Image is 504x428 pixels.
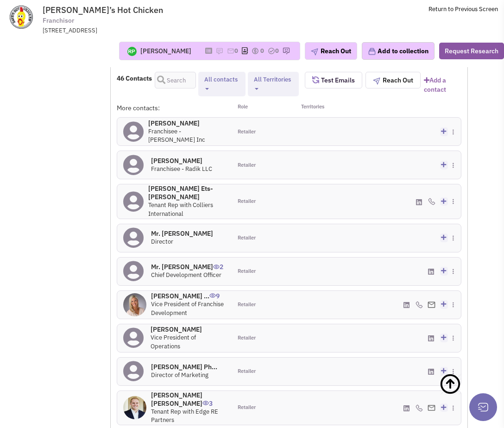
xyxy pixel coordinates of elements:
button: All contacts [202,75,242,93]
h4: Mr. [PERSON_NAME] [151,263,223,271]
button: Request Research [439,43,504,59]
span: 2 [213,256,223,271]
span: 3 [202,392,213,408]
span: Franchisor [43,16,74,25]
h4: [PERSON_NAME] [148,119,226,127]
img: Email%20Icon.png [428,405,435,411]
span: Director [151,238,173,245]
span: Retailer [238,234,256,242]
img: plane.png [311,48,318,56]
span: 0 [260,47,264,55]
img: icon-note.png [216,47,223,55]
img: icon-UserInteraction.png [209,293,216,298]
span: Retailer [238,268,256,275]
span: Retailer [238,404,256,411]
span: 9 [209,285,220,300]
span: 0 [275,47,279,55]
h4: Mr. [PERSON_NAME] [151,229,213,238]
span: Tenant Rep with Colliers International [148,201,213,218]
h4: [PERSON_NAME] [PERSON_NAME] [151,391,226,408]
span: 0 [234,47,238,55]
img: TaskCount.png [268,47,275,55]
img: plane.png [373,77,380,85]
h4: [PERSON_NAME] Ph... [151,363,217,371]
img: icon-email-active-16.png [227,47,234,55]
div: More contacts: [117,103,232,113]
button: All Territories [251,75,295,93]
span: Director of Marketing [151,371,208,379]
img: icon-UserInteraction.png [202,401,209,405]
img: icon-phone.png [416,301,423,308]
span: Retailer [238,128,256,136]
a: Return to Previous Screen [428,5,498,13]
span: Test Emails [319,76,355,84]
button: Test Emails [305,72,362,88]
span: Franchisee - [PERSON_NAME] Inc [148,127,205,144]
img: icon-phone.png [416,404,423,412]
div: Territories [289,103,346,113]
img: icon-dealamount.png [252,47,259,55]
a: Add a contact [424,76,461,94]
input: Search [155,72,196,88]
span: Retailer [238,198,256,205]
img: icon-phone.png [428,198,435,205]
span: Franchisee - Radik LLC [151,165,212,173]
img: pTOpx4OvF0uYlp6TJzeM7g.jpg [123,293,146,316]
img: icon-collection-lavender.png [368,47,376,56]
span: Retailer [238,301,256,308]
span: Retailer [238,162,256,169]
span: Retailer [238,334,256,342]
img: Email%20Icon.png [428,302,435,308]
h4: [PERSON_NAME] ... [151,292,226,300]
img: sydpKWBCOUCQib9bbYV62g.jpg [123,396,146,419]
img: research-icon.png [283,47,290,55]
h4: [PERSON_NAME] [151,157,212,165]
h4: [PERSON_NAME] [151,325,226,334]
span: Tenant Rep with Edge RE Partners [151,408,218,424]
span: Retailer [238,368,256,375]
div: Role [232,103,289,113]
span: Chief Development Officer [151,271,221,279]
div: [PERSON_NAME] [140,46,191,56]
div: [STREET_ADDRESS] [43,26,284,35]
span: All contacts [204,76,238,83]
button: Reach Out [365,72,421,88]
span: [PERSON_NAME]’s Hot Chicken [43,5,163,15]
span: All Territories [254,76,291,83]
span: Vice President of Franchise Development [151,300,224,317]
span: Vice President of Operations [151,334,196,350]
button: Add to collection [362,42,435,60]
h4: [PERSON_NAME] Ets-[PERSON_NAME] [148,184,226,201]
button: Reach Out [305,42,357,60]
a: Back To Top [439,364,485,424]
h4: 46 Contacts [117,74,152,82]
img: icon-UserInteraction.png [213,264,220,269]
